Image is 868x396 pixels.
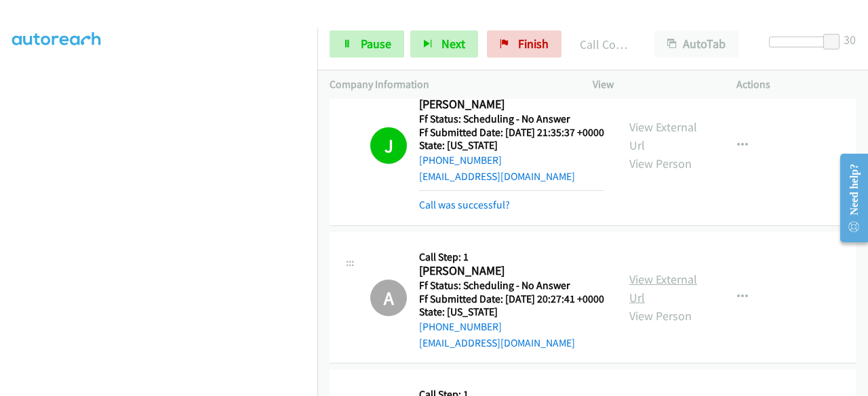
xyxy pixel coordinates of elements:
h5: Ff Submitted Date: [DATE] 21:35:37 +0000 [419,126,604,139]
a: [EMAIL_ADDRESS][DOMAIN_NAME] [419,170,575,183]
span: Finish [518,36,549,51]
a: View Person [629,156,692,171]
div: The call has been skipped [370,280,407,316]
p: Actions [736,76,856,93]
p: Company Information [330,76,568,93]
a: Finish [487,30,561,58]
h5: Ff Status: Scheduling - No Answer [419,279,604,292]
span: Next [441,36,465,51]
a: View External Url [629,119,697,153]
a: View Person [629,308,692,324]
span: Pause [361,36,391,51]
a: Call was successful? [419,198,510,211]
h2: [PERSON_NAME] [419,97,600,112]
a: [PHONE_NUMBER] [419,154,502,167]
h5: State: [US_STATE] [419,305,604,319]
a: [PHONE_NUMBER] [419,320,502,333]
h5: Call Step: 1 [419,250,604,264]
h1: J [370,127,407,164]
h5: State: [US_STATE] [419,139,604,152]
button: AutoTab [654,30,738,58]
a: Pause [330,30,404,58]
a: View External Url [629,271,697,305]
h5: Ff Status: Scheduling - No Answer [419,112,604,126]
p: View [593,76,712,93]
h5: Ff Submitted Date: [DATE] 20:27:41 +0000 [419,292,604,306]
a: [EMAIL_ADDRESS][DOMAIN_NAME] [419,336,575,349]
div: 30 [844,30,856,49]
h2: [PERSON_NAME] [419,263,604,279]
h1: A [370,280,407,316]
iframe: Resource Center [829,144,868,252]
p: Call Completed [580,35,630,53]
button: Next [410,30,478,58]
